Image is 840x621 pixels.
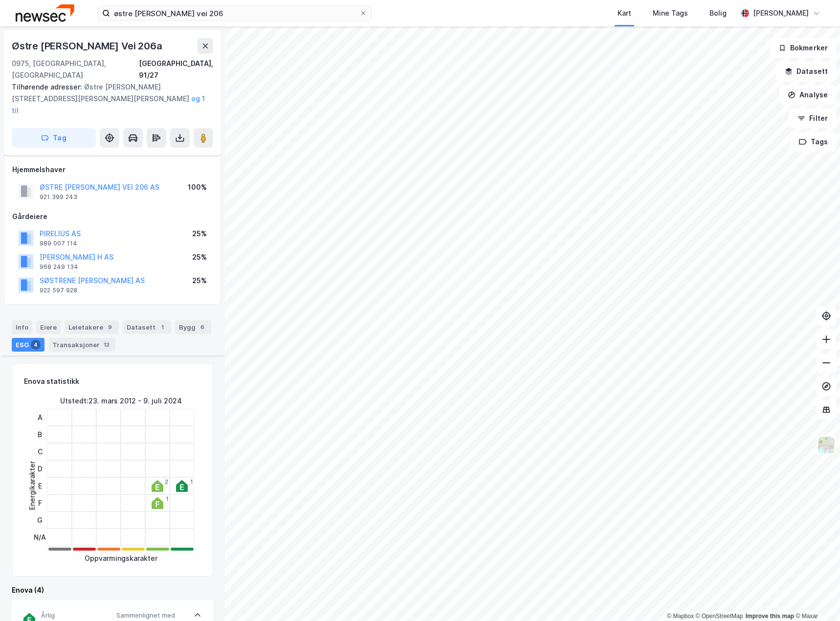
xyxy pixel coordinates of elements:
[166,496,168,502] div: 1
[34,426,46,443] div: B
[653,7,688,19] div: Mine Tags
[12,584,213,596] div: Enova (4)
[85,553,157,564] div: Oppvarmingskarakter
[618,7,631,19] div: Kart
[789,109,836,128] button: Filter
[192,228,207,240] div: 25%
[24,376,79,387] div: Enova statistikk
[12,81,205,116] div: Østre [PERSON_NAME][STREET_ADDRESS][PERSON_NAME][PERSON_NAME]
[26,461,38,510] div: Energikarakter
[12,320,32,334] div: Info
[12,164,213,176] div: Hjemmelshaver
[34,460,46,477] div: D
[48,338,115,352] div: Transaksjoner
[31,340,41,350] div: 4
[696,613,743,620] a: OpenStreetMap
[60,395,182,407] div: Utstedt : 23. mars 2012 - 9. juli 2024
[791,574,840,621] iframe: Chat Widget
[12,338,44,352] div: ESG
[12,58,139,81] div: 0975, [GEOGRAPHIC_DATA], [GEOGRAPHIC_DATA]
[40,240,77,247] div: 989 007 114
[34,477,46,494] div: E
[157,322,167,332] div: 1
[40,287,77,294] div: 922 597 928
[34,529,46,546] div: N/A
[12,128,96,148] button: Tag
[779,85,836,105] button: Analyse
[34,409,46,426] div: A
[770,38,836,58] button: Bokmerker
[188,181,207,193] div: 100%
[753,7,809,19] div: [PERSON_NAME]
[105,322,115,332] div: 9
[65,320,119,334] div: Leietakere
[175,320,211,334] div: Bygg
[12,83,84,91] span: Tilhørende adresser:
[190,479,193,485] div: 1
[12,38,164,54] div: Østre [PERSON_NAME] Vei 206a
[165,479,168,485] div: 2
[16,4,74,22] img: newsec-logo.f6e21ccffca1b3a03d2d.png
[746,613,794,620] a: Improve this map
[192,251,207,263] div: 25%
[791,132,836,152] button: Tags
[667,613,694,620] a: Mapbox
[12,211,213,222] div: Gårdeiere
[40,193,77,201] div: 921 399 243
[709,7,727,19] div: Bolig
[34,511,46,529] div: G
[776,62,836,81] button: Datasett
[139,58,213,81] div: [GEOGRAPHIC_DATA], 91/27
[817,436,836,454] img: Z
[102,340,111,350] div: 13
[192,275,207,287] div: 25%
[34,494,46,511] div: F
[198,322,207,332] div: 6
[791,574,840,621] div: Kontrollprogram for chat
[40,263,78,271] div: 968 249 134
[36,320,61,334] div: Eiere
[110,6,359,21] input: Søk på adresse, matrikkel, gårdeiere, leietakere eller personer
[34,443,46,460] div: C
[123,320,171,334] div: Datasett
